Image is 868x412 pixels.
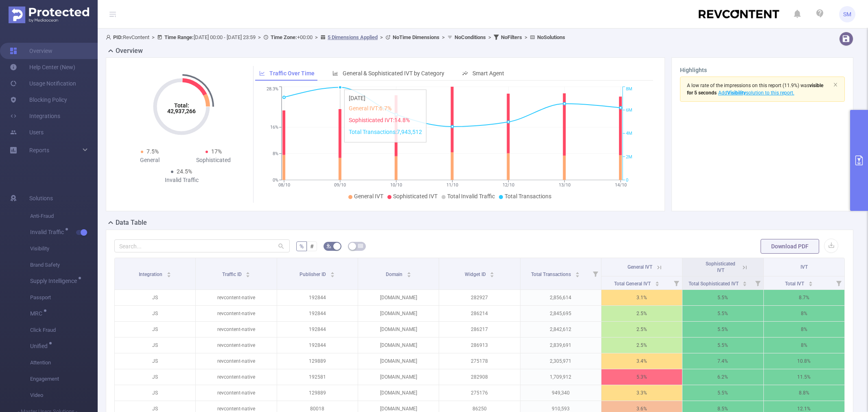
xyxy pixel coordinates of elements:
[575,271,580,276] div: Sort
[520,337,601,353] p: 2,839,691
[520,322,601,337] p: 2,842,612
[386,272,404,277] span: Domain
[313,34,320,40] span: >
[30,289,98,306] span: Passport
[764,306,844,321] p: 8%
[277,322,358,337] p: 192844
[277,306,358,321] p: 192844
[277,353,358,369] p: 129889
[439,337,520,353] p: 286913
[277,290,358,305] p: 192844
[764,322,844,337] p: 8%
[30,229,67,235] span: Invalid Traffic
[358,385,439,401] p: [DOMAIN_NAME]
[531,272,572,277] span: Total Transactions
[167,271,171,273] i: icon: caret-up
[245,271,250,276] div: Sort
[455,34,486,40] b: No Conditions
[358,306,439,321] p: [DOMAIN_NAME]
[106,35,113,40] i: icon: user
[167,274,171,276] i: icon: caret-down
[833,276,844,289] i: Filter menu
[378,34,385,40] span: >
[30,311,45,316] span: MRC
[30,355,98,371] span: Attention
[446,182,458,188] tspan: 11/10
[115,290,195,305] p: JS
[115,369,195,385] p: JS
[118,156,181,164] div: General
[520,306,601,321] p: 2,845,695
[490,271,494,273] i: icon: caret-up
[269,70,315,77] span: Traffic Over Time
[682,385,763,401] p: 5.5%
[687,83,781,88] span: A low rate of the impressions on this report
[800,264,808,270] span: IVT
[196,385,276,401] p: revcontent-native
[764,385,844,401] p: 8.8%
[300,243,304,250] span: %
[601,337,682,353] p: 2.5%
[680,66,845,75] h3: Highlights
[601,353,682,369] p: 3.4%
[196,306,276,321] p: revcontent-native
[486,34,494,40] span: >
[9,7,89,23] img: Protected Media
[439,322,520,337] p: 286217
[267,87,278,92] tspan: 28.3%
[742,280,747,285] div: Sort
[505,193,551,199] span: Total Transactions
[490,271,494,276] div: Sort
[761,239,819,254] button: Download PDF
[277,385,358,401] p: 129889
[300,272,327,277] span: Publisher ID
[439,306,520,321] p: 286214
[277,369,358,385] p: 192581
[439,353,520,369] p: 275178
[115,337,195,353] p: JS
[439,385,520,401] p: 275176
[764,290,844,305] p: 8.7%
[358,290,439,305] p: [DOMAIN_NAME]
[808,280,813,285] div: Sort
[537,34,565,40] b: No Solutions
[503,182,514,188] tspan: 12/10
[390,182,402,188] tspan: 10/10
[30,371,98,387] span: Engagement
[520,385,601,401] p: 949,340
[601,290,682,305] p: 3.1%
[10,108,60,124] a: Integrations
[687,83,823,96] span: (11.9%)
[116,218,147,228] h2: Data Table
[149,34,157,40] span: >
[655,283,659,285] i: icon: caret-down
[271,34,297,40] b: Time Zone:
[601,322,682,337] p: 2.5%
[114,239,290,252] input: Search...
[211,148,222,155] span: 17%
[330,274,335,276] i: icon: caret-down
[559,182,571,188] tspan: 13/10
[196,322,276,337] p: revcontent-native
[689,281,740,287] span: Total Sophisticated IVT
[196,369,276,385] p: revcontent-native
[256,34,263,40] span: >
[246,271,250,273] i: icon: caret-up
[358,337,439,353] p: [DOMAIN_NAME]
[520,369,601,385] p: 1,709,912
[273,178,278,183] tspan: 0%
[785,281,805,287] span: Total IVT
[330,271,335,276] div: Sort
[439,369,520,385] p: 282908
[655,280,659,283] i: icon: caret-up
[115,322,195,337] p: JS
[334,182,346,188] tspan: 09/10
[164,34,194,40] b: Time Range:
[343,70,444,77] span: General & Sophisticated IVT by Category
[501,34,522,40] b: No Filters
[181,156,245,164] div: Sophisticated
[222,272,243,277] span: Traffic ID
[174,102,189,109] tspan: Total:
[614,182,626,188] tspan: 14/10
[310,243,314,250] span: #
